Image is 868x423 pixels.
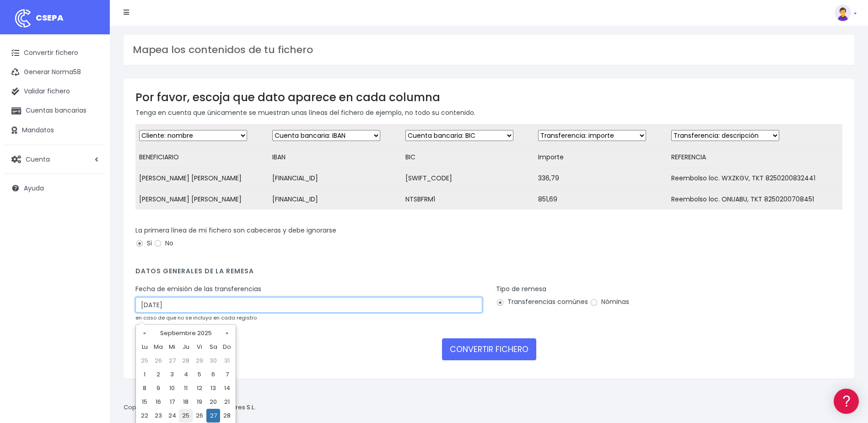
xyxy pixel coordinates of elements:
[220,381,234,395] td: 14
[151,368,165,381] td: 2
[269,168,402,189] td: [FINANCIAL_ID]
[138,381,151,395] td: 8
[11,7,34,30] img: logo
[135,108,842,118] p: Tenga en cuenta que únicamente se muestran unas líneas del fichero de ejemplo, no todo su contenido.
[220,409,234,423] td: 28
[5,179,105,198] a: Ayuda
[135,284,261,294] label: Fecha de emisión de las transferencias
[496,297,588,307] label: Transferencias comúnes
[26,154,50,163] span: Cuenta
[165,409,179,423] td: 24
[165,395,179,409] td: 17
[220,368,234,381] td: 7
[165,368,179,381] td: 3
[135,226,336,235] label: La primera línea de mi fichero son cabeceras y debe ignorarse
[138,326,151,340] th: «
[9,101,174,110] div: Convertir ficheros
[165,354,179,368] td: 27
[206,368,220,381] td: 6
[668,147,842,168] td: REFERENCIA
[179,381,193,395] td: 11
[154,239,173,248] label: No
[165,340,179,354] th: Mi
[193,381,206,395] td: 12
[9,234,174,248] a: API
[9,220,174,228] div: Programadores
[206,409,220,423] td: 27
[36,12,64,23] span: CSEPA
[179,368,193,381] td: 4
[165,381,179,395] td: 10
[206,381,220,395] td: 13
[206,395,220,409] td: 20
[9,64,174,72] div: Información general
[151,340,165,354] th: Ma
[138,340,151,354] th: Lu
[151,326,220,340] th: Septiembre 2025
[151,409,165,423] td: 23
[442,338,536,360] button: CONVERTIR FICHERO
[9,130,174,144] a: Problemas habituales
[5,121,105,140] a: Mandatos
[5,63,105,82] a: Generar Norma58
[138,354,151,368] td: 25
[138,395,151,409] td: 15
[269,189,402,210] td: [FINANCIAL_ID]
[179,340,193,354] th: Ju
[135,314,257,321] small: en caso de que no se incluya en cada registro
[402,189,535,210] td: NTSBFRM1
[151,381,165,395] td: 9
[534,147,668,168] td: Importe
[9,182,174,190] div: Facturación
[151,395,165,409] td: 16
[193,395,206,409] td: 19
[220,326,234,340] th: »
[138,409,151,423] td: 22
[124,403,257,412] p: Copyright © 2025 .
[402,147,535,168] td: BIC
[5,150,105,169] a: Cuenta
[135,91,842,104] h3: Por favor, escoja que dato aparece en cada columna
[193,340,206,354] th: Vi
[9,196,174,211] a: General
[151,354,165,368] td: 26
[135,239,152,248] label: Si
[534,168,668,189] td: 336,79
[496,284,546,294] label: Tipo de remesa
[179,354,193,368] td: 28
[220,340,234,354] th: Do
[668,189,842,210] td: Reembolso loc. ONUABU, TKT 8250200708451
[138,368,151,381] td: 1
[9,158,174,173] a: Perfiles de empresas
[193,409,206,423] td: 26
[24,184,44,193] span: Ayuda
[206,354,220,368] td: 30
[220,354,234,368] td: 31
[590,297,629,307] label: Nóminas
[402,168,535,189] td: [SWIFT_CODE]
[835,5,851,21] img: profile
[9,245,174,261] button: Contáctanos
[534,189,668,210] td: 851,69
[206,340,220,354] th: Sa
[9,144,174,158] a: Videotutoriales
[5,43,105,63] a: Convertir fichero
[133,44,845,56] h3: Mapea los contenidos de tu fichero
[668,168,842,189] td: Reembolso loc. WXZKGV, TKT 8250200832441
[220,395,234,409] td: 21
[193,354,206,368] td: 29
[179,395,193,409] td: 18
[135,168,269,189] td: [PERSON_NAME] [PERSON_NAME]
[5,101,105,120] a: Cuentas bancarias
[269,147,402,168] td: IBAN
[179,409,193,423] td: 25
[5,82,105,101] a: Validar fichero
[135,267,842,280] h4: Datos generales de la remesa
[135,147,269,168] td: BENEFICIARIO
[9,116,174,130] a: Formatos
[9,78,174,92] a: Información general
[135,189,269,210] td: [PERSON_NAME] [PERSON_NAME]
[193,368,206,381] td: 5
[126,264,176,272] a: POWERED BY ENCHANT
